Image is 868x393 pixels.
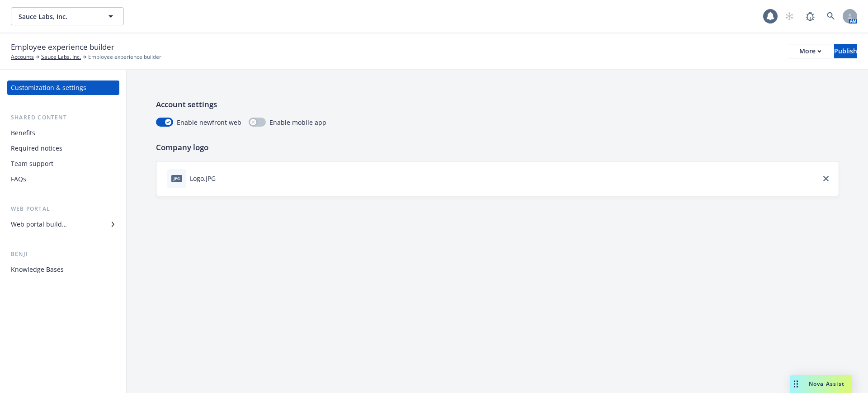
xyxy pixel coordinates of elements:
button: Publish [834,44,857,58]
div: Shared content [7,113,119,122]
a: Sauce Labs, Inc. [41,53,81,61]
div: Logo.JPG [190,174,216,183]
a: Accounts [11,53,34,61]
a: Web portal builder [7,217,119,232]
div: Customization & settings [11,80,86,95]
div: Web portal builder [11,217,67,232]
p: Account settings [156,99,839,110]
span: Employee experience builder [88,53,161,61]
button: Sauce Labs, Inc. [11,7,124,25]
div: Knowledge Bases [11,262,64,277]
span: Nova Assist [809,380,844,388]
button: More [788,44,832,58]
span: Enable mobile app [269,118,326,127]
a: FAQs [7,172,119,186]
div: More [799,44,821,58]
div: Web portal [7,204,119,213]
a: Customization & settings [7,80,119,95]
div: Publish [834,44,857,58]
a: Start snowing [780,7,798,25]
a: Team support [7,156,119,171]
div: Required notices [11,141,62,156]
div: Team support [11,156,53,171]
div: FAQs [11,172,26,186]
a: close [821,173,831,184]
a: Search [822,7,840,25]
a: Knowledge Bases [7,262,119,277]
span: Sauce Labs, Inc. [19,12,97,21]
div: Drag to move [790,375,802,393]
span: Enable newfront web [177,118,241,127]
div: Benji [7,250,119,259]
span: JPG [171,175,182,182]
a: Benefits [7,126,119,140]
p: Company logo [156,142,839,153]
button: Nova Assist [790,375,852,393]
a: Report a Bug [801,7,819,25]
div: Benefits [11,126,35,140]
span: Employee experience builder [11,41,114,53]
button: download file [219,174,226,183]
a: Required notices [7,141,119,156]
